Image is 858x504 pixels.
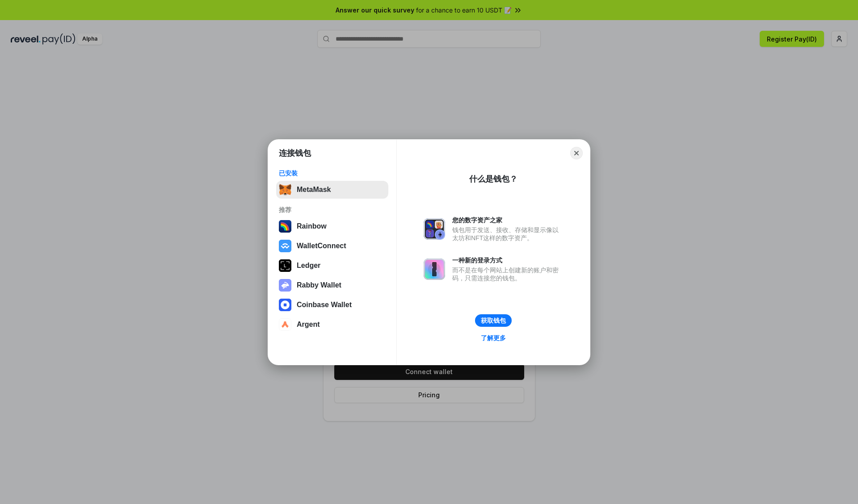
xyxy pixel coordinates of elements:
[452,216,563,224] div: 您的数字资产之家
[276,181,388,199] button: MetaMask
[279,169,386,177] div: 已安装
[276,237,388,255] button: WalletConnect
[297,281,341,289] div: Rabby Wallet
[475,314,512,327] button: 获取钱包
[452,266,563,282] div: 而不是在每个网站上创建新的账户和密码，只需连接您的钱包。
[279,183,291,196] img: svg+xml,%3Csvg%20fill%3D%22none%22%20height%3D%2233%22%20viewBox%3D%220%200%2035%2033%22%20width%...
[276,257,388,275] button: Ledger
[279,299,291,311] img: svg+xml,%3Csvg%20width%3D%2228%22%20height%3D%2228%22%20viewBox%3D%220%200%2028%2028%22%20fill%3D...
[279,240,291,252] img: svg+xml,%3Csvg%20width%3D%2228%22%20height%3D%2228%22%20viewBox%3D%220%200%2028%2028%22%20fill%3D...
[276,296,388,314] button: Coinbase Wallet
[276,276,388,294] button: Rabby Wallet
[276,316,388,333] button: Argent
[570,147,583,159] button: Close
[452,226,563,242] div: 钱包用于发送、接收、存储和显示像以太坊和NFT这样的数字资产。
[424,218,445,240] img: svg+xml,%3Csvg%20xmlns%3D%22http%3A%2F%2Fwww.w3.org%2F2000%2Fsvg%22%20fill%3D%22none%22%20viewBox...
[276,217,388,235] button: Rainbow
[279,318,291,331] img: svg+xml,%3Csvg%20width%3D%2228%22%20height%3D%2228%22%20viewBox%3D%220%200%2028%2028%22%20fill%3D...
[297,222,327,230] div: Rainbow
[475,332,511,344] a: 了解更多
[279,259,291,272] img: svg+xml,%3Csvg%20xmlns%3D%22http%3A%2F%2Fwww.w3.org%2F2000%2Fsvg%22%20width%3D%2228%22%20height%3...
[481,317,506,325] div: 获取钱包
[279,148,311,158] h1: 连接钱包
[297,321,320,329] div: Argent
[279,220,291,233] img: svg+xml,%3Csvg%20width%3D%22120%22%20height%3D%22120%22%20viewBox%3D%220%200%20120%20120%22%20fil...
[297,242,346,250] div: WalletConnect
[297,186,331,194] div: MetaMask
[279,279,291,292] img: svg+xml,%3Csvg%20xmlns%3D%22http%3A%2F%2Fwww.w3.org%2F2000%2Fsvg%22%20fill%3D%22none%22%20viewBox...
[297,262,320,270] div: Ledger
[424,258,445,280] img: svg+xml,%3Csvg%20xmlns%3D%22http%3A%2F%2Fwww.w3.org%2F2000%2Fsvg%22%20fill%3D%22none%22%20viewBox...
[279,206,386,214] div: 推荐
[297,301,352,309] div: Coinbase Wallet
[469,174,517,184] div: 什么是钱包？
[481,334,506,342] div: 了解更多
[452,256,563,264] div: 一种新的登录方式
